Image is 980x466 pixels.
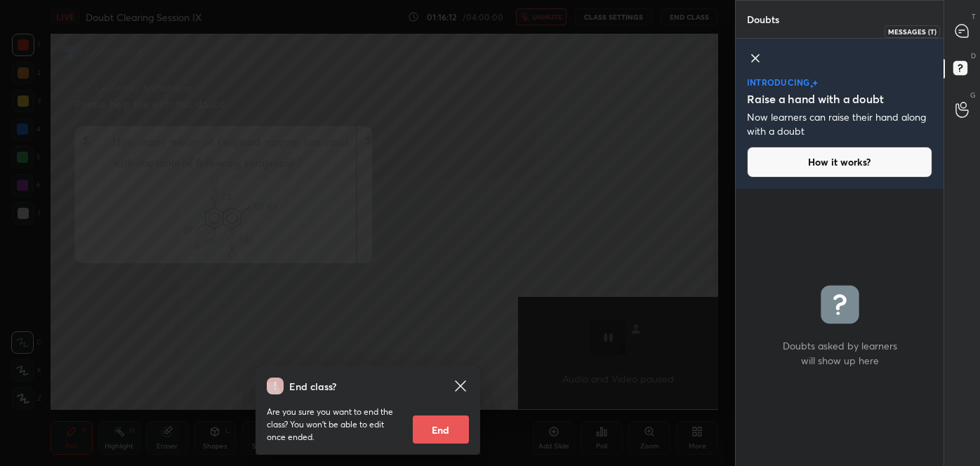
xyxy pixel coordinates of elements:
[736,1,790,38] p: Doubts
[267,406,402,444] p: Are you sure you want to end the class? You won’t be able to edit once ended.
[413,415,469,444] button: End
[810,84,814,88] img: small-star.76a44327.svg
[736,189,943,466] div: grid
[289,379,336,394] h4: End class?
[970,90,976,100] p: G
[971,51,976,61] p: D
[885,25,940,38] div: Messages (T)
[747,110,932,138] p: Now learners can raise their hand along with a doubt
[812,80,818,86] img: large-star.026637fe.svg
[747,91,884,107] h5: Raise a hand with a doubt
[747,78,810,86] p: introducing
[972,11,976,22] p: T
[747,147,932,178] button: How it works?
